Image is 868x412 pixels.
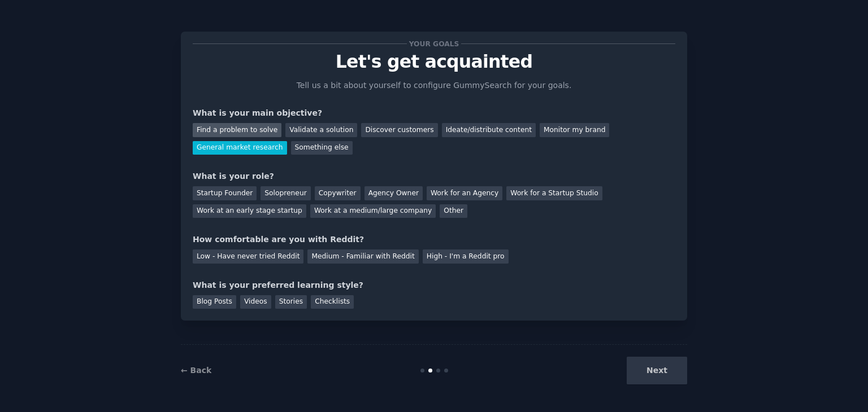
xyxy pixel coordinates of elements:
div: Startup Founder [193,186,257,200]
div: What is your preferred learning style? [193,279,675,291]
div: Solopreneur [261,186,310,200]
div: Monitor my brand [540,123,609,137]
div: Videos [240,295,271,309]
p: Tell us a bit about yourself to configure GummySearch for your goals. [292,80,576,91]
div: Ideate/distribute content [442,123,536,137]
div: Blog Posts [193,295,236,309]
a: ← Back [181,366,211,375]
div: What is your role? [193,170,675,182]
div: Work at a medium/large company [310,204,436,218]
div: Work for a Startup Studio [506,186,602,200]
div: High - I'm a Reddit pro [423,249,509,264]
div: Other [440,204,467,218]
div: Copywriter [315,186,361,200]
div: How comfortable are you with Reddit? [193,234,675,246]
div: Medium - Familiar with Reddit [307,249,418,264]
span: Your goals [407,38,461,50]
div: Stories [275,295,307,309]
div: Checklists [311,295,354,309]
div: What is your main objective? [193,107,675,119]
div: Find a problem to solve [193,123,281,137]
div: Low - Have never tried Reddit [193,249,303,264]
div: Validate a solution [285,123,357,137]
div: Discover customers [361,123,437,137]
div: Agency Owner [364,186,423,200]
div: Work at an early stage startup [193,204,306,218]
div: General market research [193,141,287,155]
div: Something else [291,141,353,155]
p: Let's get acquainted [193,52,675,72]
div: Work for an Agency [427,186,502,200]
